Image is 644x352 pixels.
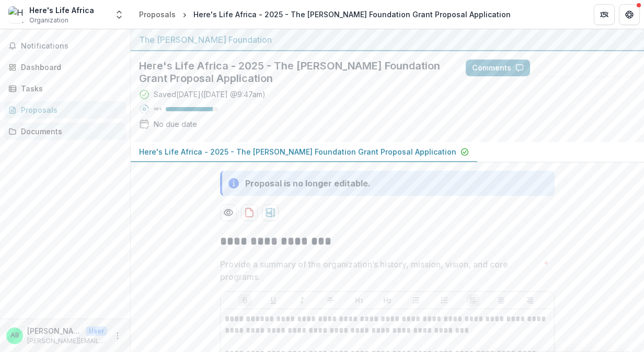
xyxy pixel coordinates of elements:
div: Tasks [21,83,118,94]
button: Answer Suggestions [534,60,636,76]
button: Align Right [524,294,536,307]
div: The [PERSON_NAME] Foundation [139,33,636,46]
div: Here's Life Africa [29,5,94,16]
button: Align Left [467,294,479,307]
button: More [111,330,124,342]
div: Here's Life Africa - 2025 - The [PERSON_NAME] Foundation Grant Proposal Application [193,9,511,20]
button: Align Center [495,294,508,307]
button: Underline [267,294,280,307]
button: Bold [239,294,251,307]
div: Andy Blakeslee [10,332,19,339]
p: Here's Life Africa - 2025 - The [PERSON_NAME] Foundation Grant Proposal Application [139,146,456,157]
div: Dashboard [21,62,118,73]
a: Proposals [135,7,180,22]
button: Bullet List [410,294,422,307]
button: Ordered List [438,294,451,307]
div: Proposals [21,104,118,115]
div: Proposal is no longer editable. [245,177,371,190]
div: Saved [DATE] ( [DATE] @ 9:47am ) [154,89,266,100]
p: Provide a summary of the organization’s history, mission, vision, and core programs. [220,258,539,283]
button: Get Help [619,4,640,25]
span: Notifications [21,42,122,51]
button: download-proposal [262,204,279,221]
h2: Here's Life Africa - 2025 - The [PERSON_NAME] Foundation Grant Proposal Application [139,60,449,85]
button: Partners [594,4,615,25]
div: No due date [154,119,197,130]
div: Proposals [139,9,176,20]
a: Dashboard [4,58,126,76]
button: Heading 2 [381,294,394,307]
button: Italicize [296,294,308,307]
button: Preview 86725608-6b97-4c08-92f5-8f64613c0883-0.pdf [220,204,237,221]
button: Notifications [4,38,126,54]
a: Proposals [4,101,126,119]
p: 90 % [154,105,162,113]
div: Documents [21,126,118,137]
span: Organization [29,16,68,25]
a: Tasks [4,80,126,97]
button: Comments [466,60,530,76]
button: Heading 1 [353,294,365,307]
button: Open entity switcher [112,4,126,25]
button: Strike [324,294,337,307]
nav: breadcrumb [135,7,515,22]
button: download-proposal [241,204,258,221]
p: [PERSON_NAME][EMAIL_ADDRESS][DOMAIN_NAME] [27,336,107,346]
p: [PERSON_NAME] [27,325,82,336]
p: User [86,326,107,336]
img: Here's Life Africa [8,6,25,23]
a: Documents [4,123,126,140]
